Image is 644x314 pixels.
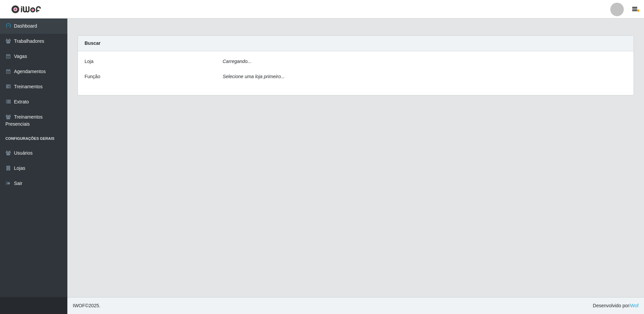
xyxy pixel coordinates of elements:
[73,303,85,308] span: IWOF
[11,5,41,13] img: CoreUI Logo
[593,302,639,309] span: Desenvolvido por
[223,74,285,79] i: Selecione uma loja primeiro...
[223,59,252,64] i: Carregando...
[73,302,100,309] span: © 2025 .
[629,303,639,308] a: iWof
[85,40,100,46] strong: Buscar
[85,73,100,80] label: Função
[85,58,93,65] label: Loja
